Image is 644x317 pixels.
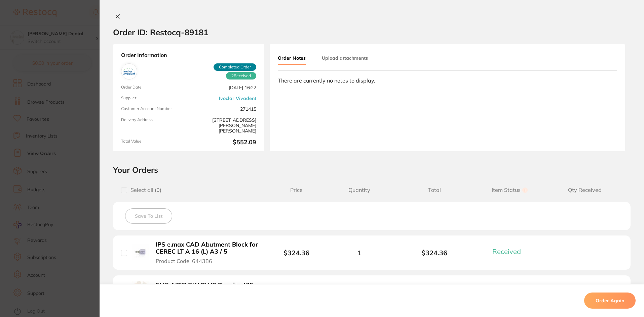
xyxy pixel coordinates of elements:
[132,244,149,260] img: IPS e.max CAD Abutment Block for CEREC LT A 16 (L) A3 / 5
[490,247,529,256] button: Received
[132,281,149,297] img: EMS AIRFLOW PLUS Powder 400g
[154,241,262,264] button: IPS e.max CAD Abutment Block for CEREC LT A 16 (L) A3 / 5 Product Code: 644386
[321,187,397,193] span: Quantity
[271,187,321,193] span: Price
[219,96,256,101] a: Ivoclar Vivadent
[584,293,636,309] button: Order Again
[226,72,256,80] span: Received
[154,281,262,298] button: EMS AIRFLOW PLUS Powder 400g Product Code: 751837
[191,139,256,146] b: $552.09
[125,208,172,224] button: Save To List
[357,249,361,257] span: 1
[547,187,622,193] span: Qty Received
[191,117,256,134] span: [STREET_ADDRESS][PERSON_NAME][PERSON_NAME]
[121,139,186,146] span: Total Value
[113,27,208,37] h2: Order ID: Restocq- 89181
[322,52,368,64] button: Upload attachments
[156,241,260,255] b: IPS e.max CAD Abutment Block for CEREC LT A 16 (L) A3 / 5
[191,106,256,112] span: 271415
[278,77,617,84] div: There are currently no notes to display.
[283,249,309,257] b: $324.36
[472,187,547,193] span: Item Status
[191,85,256,90] span: [DATE] 16:22
[397,249,472,257] b: $324.36
[121,96,186,101] span: Supplier
[121,85,186,90] span: Order Date
[121,106,186,112] span: Customer Account Number
[156,258,212,264] span: Product Code: 644386
[121,117,186,134] span: Delivery Address
[156,282,257,289] b: EMS AIRFLOW PLUS Powder 400g
[127,187,161,193] span: Select all ( 0 )
[113,165,631,175] h2: Your Orders
[492,247,521,256] span: Received
[123,65,136,78] img: Ivoclar Vivadent
[278,52,306,65] button: Order Notes
[397,187,472,193] span: Total
[121,52,256,58] strong: Order Information
[214,63,256,71] span: Completed Order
